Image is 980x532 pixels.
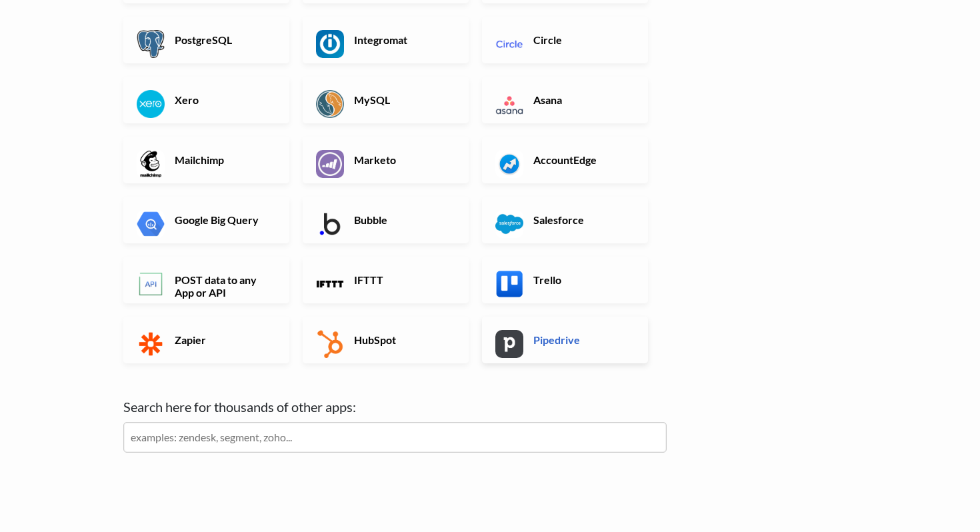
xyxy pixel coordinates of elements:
[351,273,455,286] h6: IFTTT
[303,197,469,243] a: Bubble
[495,150,523,178] img: AccountEdge App & API
[171,273,276,299] h6: POST data to any App or API
[530,213,635,226] h6: Salesforce
[351,213,455,226] h6: Bubble
[351,93,455,106] h6: MySQL
[316,30,344,58] img: Integromat App & API
[495,30,523,58] img: Circle App & API
[123,197,289,243] a: Google Big Query
[123,317,289,363] a: Zapier
[482,317,648,363] a: Pipedrive
[123,422,667,453] input: examples: zendesk, segment, zoho...
[123,17,289,63] a: PostgreSQL
[316,150,344,178] img: Marketo App & API
[123,77,289,123] a: Xero
[171,33,276,46] h6: PostgreSQL
[351,333,455,346] h6: HubSpot
[123,257,289,303] a: POST data to any App or API
[171,333,276,346] h6: Zapier
[171,153,276,166] h6: Mailchimp
[303,77,469,123] a: MySQL
[495,90,523,118] img: Asana App & API
[303,17,469,63] a: Integromat
[351,153,455,166] h6: Marketo
[482,257,648,303] a: Trello
[303,257,469,303] a: IFTTT
[913,465,964,516] iframe: Drift Widget Chat Controller
[137,210,165,238] img: Google Big Query App & API
[495,330,523,358] img: Pipedrive App & API
[137,330,165,358] img: Zapier App & API
[530,33,635,46] h6: Circle
[137,150,165,178] img: Mailchimp App & API
[171,213,276,226] h6: Google Big Query
[137,90,165,118] img: Xero App & API
[316,90,344,118] img: MySQL App & API
[123,397,667,417] label: Search here for thousands of other apps:
[303,137,469,183] a: Marketo
[137,30,165,58] img: PostgreSQL App & API
[530,333,635,346] h6: Pipedrive
[482,137,648,183] a: AccountEdge
[316,210,344,238] img: Bubble App & API
[482,197,648,243] a: Salesforce
[303,317,469,363] a: HubSpot
[171,93,276,106] h6: Xero
[316,270,344,298] img: IFTTT App & API
[482,77,648,123] a: Asana
[495,210,523,238] img: Salesforce App & API
[316,330,344,358] img: HubSpot App & API
[495,270,523,298] img: Trello App & API
[351,33,455,46] h6: Integromat
[137,270,165,298] img: POST data to any App or API App & API
[530,93,635,106] h6: Asana
[482,17,648,63] a: Circle
[530,273,635,286] h6: Trello
[530,153,635,166] h6: AccountEdge
[123,137,289,183] a: Mailchimp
